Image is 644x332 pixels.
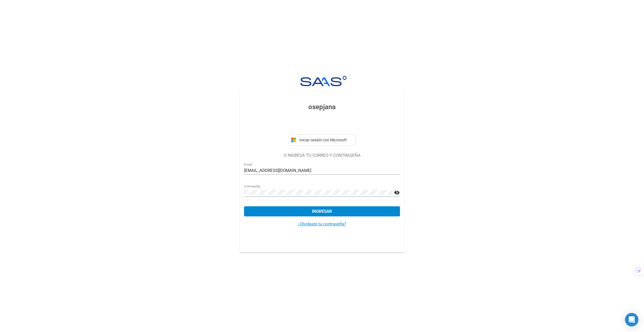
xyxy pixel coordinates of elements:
iframe: Botón Iniciar sesión con Google [286,118,358,130]
a: ¿Olvidaste tu contraseña? [298,221,346,226]
div: Open Intercom Messenger [625,313,638,326]
button: Ingresar [244,206,400,216]
button: Iniciar sesión con Microsoft [288,134,356,146]
p: O INGRESÁ TU CORREO Y CONTRASEÑA [244,152,400,159]
span: Iniciar sesión con Microsoft [298,138,353,142]
mat-icon: visibility_off [394,189,400,196]
h3: osepjana [244,102,400,112]
span: Ingresar [312,209,332,214]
